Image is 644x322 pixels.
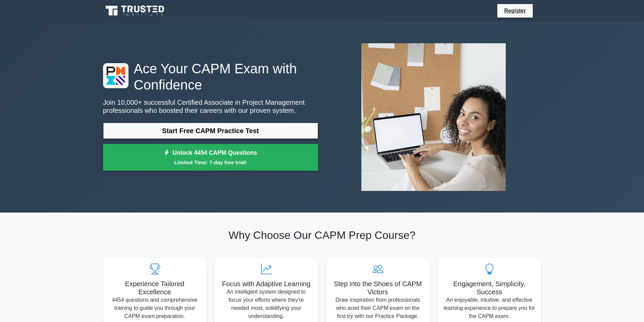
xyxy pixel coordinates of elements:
[103,229,541,242] h2: Why Choose Our CAPM Prep Course?
[112,158,310,166] small: Limited Time: 7-day free trial!
[109,296,201,320] p: 4454 questions and comprehensive training to guide you through your CAPM exam preparation.
[443,280,536,296] h5: Engagement, Simplicity, Success
[500,6,530,15] a: Register
[103,123,318,139] a: Start Free CAPM Practice Test
[332,280,424,296] h5: Step into the Shoes of CAPM Victors
[332,296,424,320] p: Draw inspiration from professionals who aced their CAPM exam on the first try with our Practice P...
[103,144,318,171] a: Unlock 4454 CAPM QuestionsLimited Time: 7-day free trial!
[109,280,201,296] h5: Experience Tailored Excellence
[220,288,313,320] p: An intelligent system designed to focus your efforts where they're needed most, solidifying your ...
[220,280,313,288] h5: Focus with Adaptive Learning
[443,296,536,320] p: An enjoyable, intuitive, and effective learning experience to prepare you for the CAPM exam.
[103,60,318,93] h1: Ace Your CAPM Exam with Confidence
[103,98,318,115] p: Join 10,000+ successful Certified Associate in Project Management professionals who boosted their...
